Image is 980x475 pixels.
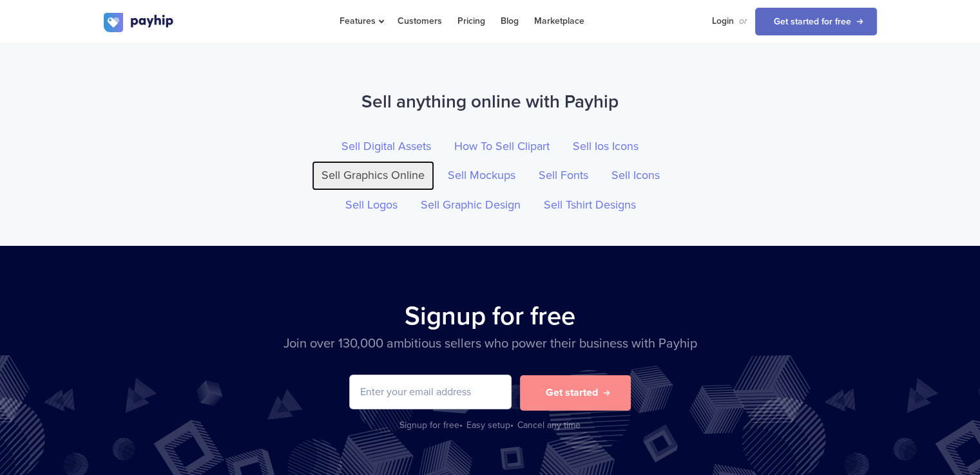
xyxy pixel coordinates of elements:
[755,8,877,35] a: Get started for free
[340,15,382,26] span: Features
[312,161,434,191] a: Sell Graphics Online
[332,132,441,162] a: Sell Digital Assets
[517,419,581,432] div: Cancel any time
[336,191,407,220] a: Sell Logos
[529,161,598,191] a: Sell Fonts
[350,375,511,409] input: Enter your email address
[438,161,525,191] a: Sell Mockups
[104,85,877,119] h2: Sell anything online with Payhip
[104,297,877,335] h2: Signup for free
[459,420,463,431] span: •
[534,191,646,220] a: Sell Tshirt Designs
[563,132,648,162] a: Sell Ios Icons
[445,132,559,162] a: How To Sell Clipart
[104,335,877,353] p: Join over 130,000 ambitious sellers who power their business with Payhip
[510,420,514,431] span: •
[602,161,669,191] a: Sell Icons
[399,419,464,432] div: Signup for free
[520,375,631,411] button: Get started
[466,419,515,432] div: Easy setup
[411,191,530,220] a: Sell Graphic Design
[104,13,175,32] img: logo.svg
